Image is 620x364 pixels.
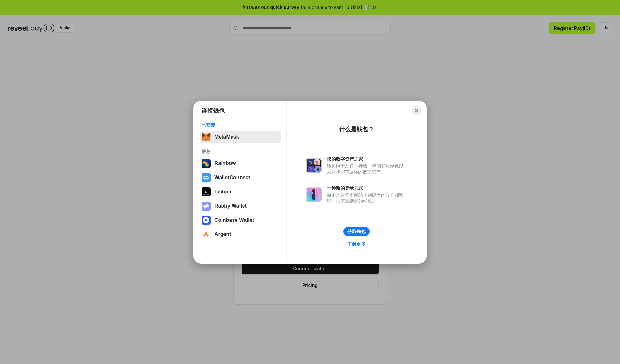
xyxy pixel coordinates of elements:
[344,240,369,248] a: 了解更多
[201,173,211,182] img: svg+xml,%3Csvg%20width%3D%2228%22%20height%3D%2228%22%20viewBox%3D%220%200%2028%2028%22%20fill%3D...
[347,229,366,234] div: 获取钱包
[201,216,211,225] img: svg+xml,%3Csvg%20width%3D%2228%22%20height%3D%2228%22%20viewBox%3D%220%200%2028%2028%22%20fill%3D...
[201,107,225,114] h1: 连接钱包
[200,171,281,184] button: WalletConnect
[214,231,231,237] div: Argent
[201,230,211,239] img: svg+xml,%3Csvg%20width%3D%2228%22%20height%3D%2228%22%20viewBox%3D%220%200%2028%2028%22%20fill%3D...
[339,125,374,133] div: 什么是钱包？
[327,156,407,162] div: 您的数字资产之家
[200,157,281,170] button: Rainbow
[306,187,322,202] img: svg+xml,%3Csvg%20xmlns%3D%22http%3A%2F%2Fwww.w3.org%2F2000%2Fsvg%22%20fill%3D%22none%22%20viewBox...
[201,202,211,211] img: svg+xml,%3Csvg%20xmlns%3D%22http%3A%2F%2Fwww.w3.org%2F2000%2Fsvg%22%20fill%3D%22none%22%20viewBox...
[327,192,407,204] div: 而不是在每个网站上创建新的账户和密码，只需连接您的钱包。
[201,149,279,154] div: 推荐
[327,163,407,175] div: 钱包用于发送、接收、存储和显示像以太坊和NFT这样的数字资产。
[214,161,236,166] div: Rainbow
[327,185,407,191] div: 一种新的登录方式
[214,203,247,209] div: Rabby Wallet
[347,241,366,247] div: 了解更多
[200,228,281,241] button: Argent
[201,133,211,142] img: svg+xml,%3Csvg%20fill%3D%22none%22%20height%3D%2233%22%20viewBox%3D%220%200%2035%2033%22%20width%...
[306,158,322,173] img: svg+xml,%3Csvg%20xmlns%3D%22http%3A%2F%2Fwww.w3.org%2F2000%2Fsvg%22%20fill%3D%22none%22%20viewBox...
[200,200,281,212] button: Rabby Wallet
[201,159,211,168] img: svg+xml,%3Csvg%20width%3D%22120%22%20height%3D%22120%22%20viewBox%3D%220%200%20120%20120%22%20fil...
[412,106,421,115] button: Close
[200,185,281,198] button: Ledger
[201,122,279,128] div: 已安装
[343,227,370,236] button: 获取钱包
[214,217,254,223] div: Coinbase Wallet
[200,131,281,143] button: MetaMask
[214,189,232,195] div: Ledger
[214,134,239,140] div: MetaMask
[200,214,281,227] button: Coinbase Wallet
[201,187,211,196] img: svg+xml,%3Csvg%20xmlns%3D%22http%3A%2F%2Fwww.w3.org%2F2000%2Fsvg%22%20width%3D%2228%22%20height%3...
[214,175,250,181] div: WalletConnect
